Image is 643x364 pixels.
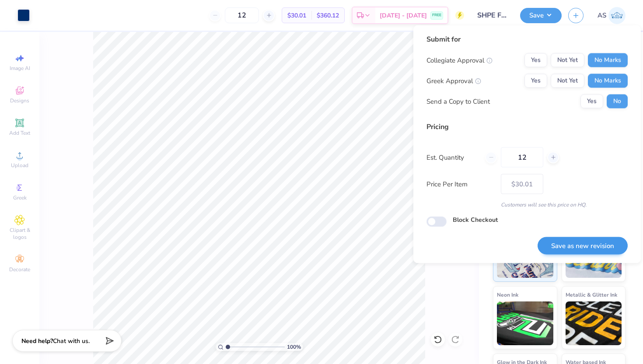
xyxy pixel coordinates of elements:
[11,162,28,169] span: Upload
[471,7,514,24] input: Untitled Design
[520,8,562,23] button: Save
[225,7,259,23] input: – –
[426,34,628,45] div: Submit for
[426,55,493,65] div: Collegiate Approval
[21,337,53,345] strong: Need help?
[426,122,628,132] div: Pricing
[317,11,339,20] span: $360.12
[607,94,628,108] button: No
[53,337,90,345] span: Chat with us.
[9,129,30,136] span: Add Text
[551,74,584,88] button: Not Yet
[426,179,494,189] label: Price Per Item
[524,74,547,88] button: Yes
[524,53,547,67] button: Yes
[551,53,584,67] button: Not Yet
[426,96,490,106] div: Send a Copy to Client
[9,266,30,273] span: Decorate
[10,65,30,72] span: Image AI
[426,201,628,209] div: Customers will see this price on HQ.
[598,10,606,21] span: AS
[4,227,35,241] span: Clipart & logos
[497,290,518,299] span: Neon Ink
[580,94,603,108] button: Yes
[426,152,479,162] label: Est. Quantity
[588,53,628,67] button: No Marks
[497,301,553,345] img: Neon Ink
[10,97,29,104] span: Designs
[426,76,481,86] div: Greek Approval
[287,343,301,351] span: 100 %
[566,290,617,299] span: Metallic & Glitter Ink
[608,7,626,24] img: Ashutosh Sharma
[588,74,628,88] button: No Marks
[13,194,27,201] span: Greek
[598,7,626,24] a: AS
[380,11,427,20] span: [DATE] - [DATE]
[566,301,622,345] img: Metallic & Glitter Ink
[432,12,441,18] span: FREE
[501,147,543,168] input: – –
[453,215,498,224] label: Block Checkout
[287,11,306,20] span: $30.01
[538,237,628,255] button: Save as new revision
